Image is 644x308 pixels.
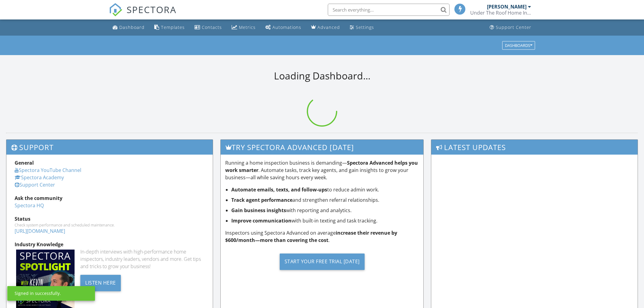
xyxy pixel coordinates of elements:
li: with built-in texting and task tracking. [231,217,419,224]
div: [PERSON_NAME] [487,4,527,10]
strong: General [15,159,34,166]
strong: increase their revenue by $600/month—more than covering the cost [225,229,397,243]
a: Automations (Basic) [263,22,304,33]
div: Settings [356,24,374,30]
div: Start Your Free Trial [DATE] [280,254,365,270]
a: Spectora YouTube Channel [15,167,81,173]
a: Dashboard [110,22,147,33]
h3: Support [6,140,213,155]
div: Contacts [202,24,222,30]
div: Dashboard [119,24,145,30]
li: with reporting and analytics. [231,207,419,214]
div: Dashboards [505,43,532,47]
a: Support Center [15,181,55,188]
div: In-depth interviews with high-performance home inspectors, industry leaders, vendors and more. Ge... [80,248,205,270]
a: Metrics [229,22,258,33]
p: Running a home inspection business is demanding— . Automate tasks, track key agents, and gain ins... [225,159,419,181]
div: Automations [272,24,301,30]
a: Start Your Free Trial [DATE] [225,249,419,275]
a: Support Center [487,22,534,33]
h3: Try spectora advanced [DATE] [221,140,423,155]
a: Templates [152,22,187,33]
div: Check system performance and scheduled maintenance. [15,222,205,227]
div: Ask the community [15,194,205,202]
strong: Gain business insights [231,207,286,214]
img: The Best Home Inspection Software - Spectora [109,3,122,16]
div: Status [15,215,205,222]
div: Under The Roof Home Inspections [470,10,531,16]
strong: Track agent performance [231,197,292,203]
a: Listen Here [80,279,121,286]
div: Signed in successfully. [15,290,61,296]
a: [URL][DOMAIN_NAME] [15,228,65,234]
a: Settings [347,22,376,33]
a: Spectora HQ [15,202,44,209]
input: Search everything... [328,4,450,16]
a: Spectora Academy [15,174,64,181]
div: Metrics [239,24,256,30]
a: Contacts [192,22,224,33]
strong: Improve communication [231,217,292,224]
span: SPECTORA [127,3,177,16]
img: Spectoraspolightmain [16,250,75,308]
div: Industry Knowledge [15,241,205,248]
div: Templates [161,24,185,30]
p: Inspectors using Spectora Advanced on average . [225,229,419,244]
strong: Automate emails, texts, and follow-ups [231,186,327,193]
strong: Spectora Advanced helps you work smarter [225,159,418,173]
button: Dashboards [502,41,535,50]
li: and strengthen referral relationships. [231,196,419,204]
a: SPECTORA [109,8,177,21]
div: Advanced [317,24,340,30]
div: Listen Here [80,275,121,291]
h3: Latest Updates [431,140,638,155]
li: to reduce admin work. [231,186,419,193]
div: Support Center [496,24,531,30]
a: Advanced [309,22,342,33]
